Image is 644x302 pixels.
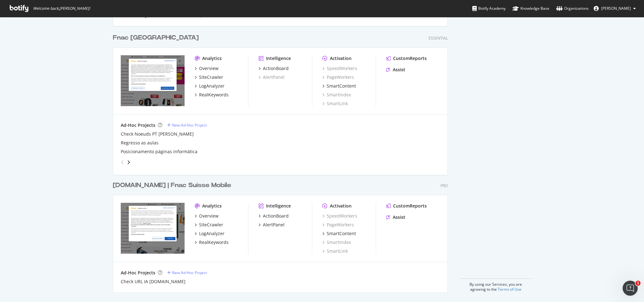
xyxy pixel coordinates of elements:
div: Intelligence [266,55,291,62]
div: CustomReports [393,203,427,209]
img: www.fnac.ch [121,203,185,254]
a: SpeedWorkers [322,213,357,219]
span: Welcome back, [PERSON_NAME] ! [33,6,90,11]
div: Overview [199,65,219,72]
div: ActionBoard [263,65,289,72]
a: SmartLink [322,100,348,107]
div: Assist [393,214,405,220]
div: Activation [330,55,352,62]
a: AlertPanel [258,74,285,80]
div: SmartContent [327,230,356,237]
div: Ad-Hoc Projects [121,270,155,276]
div: angle-right [126,159,131,165]
a: PageWorkers [322,74,354,80]
a: CustomReports [386,55,427,62]
div: Overview [199,213,219,219]
a: SmartLink [322,248,348,254]
div: [DOMAIN_NAME] | Fnac Suisse Mobile [113,181,231,190]
a: SiteCrawler [195,74,223,80]
div: ActionBoard [263,213,289,219]
div: Essential [429,35,448,41]
a: RealKeywords [195,239,229,245]
a: LogAnalyzer [195,230,225,237]
div: Ad-Hoc Projects [121,122,155,128]
div: New Ad-Hoc Project [172,270,207,275]
div: AlertPanel [263,222,285,228]
a: SmartContent [322,83,356,89]
a: ActionBoard [258,213,289,219]
img: www.fnac.pt [121,55,185,106]
div: Analytics [202,203,222,209]
a: Overview [195,213,219,219]
div: angle-left [118,157,126,167]
a: SiteCrawler [195,222,223,228]
div: LogAnalyzer [199,230,225,237]
a: PageWorkers [322,222,354,228]
a: [DOMAIN_NAME] | Fnac Suisse Mobile [113,181,234,190]
a: SmartIndex [322,239,351,245]
a: Regresso as aulas [121,140,158,146]
a: SmartContent [322,230,356,237]
div: RealKeywords [199,92,229,98]
div: Activation [330,203,352,209]
a: Posicionamento páginas informática [121,148,197,155]
a: Check Noeuds PT [PERSON_NAME] [121,131,194,137]
div: LogAnalyzer [199,83,225,89]
a: Assist [386,67,405,73]
iframe: Intercom live chat [623,281,638,296]
button: [PERSON_NAME] [589,3,641,13]
a: SpeedWorkers [322,65,357,72]
div: Analytics [202,55,222,62]
a: ActionBoard [258,65,289,72]
div: CustomReports [393,55,427,62]
div: New Ad-Hoc Project [172,122,207,128]
div: Fnac [GEOGRAPHIC_DATA] [113,33,199,42]
div: SmartContent [327,83,356,89]
div: By using our Services, you are agreeing to the [460,278,531,292]
a: New Ad-Hoc Project [167,270,207,275]
div: RealKeywords [199,239,229,245]
div: SiteCrawler [199,74,223,80]
a: Overview [195,65,219,72]
div: Pro [441,183,448,188]
a: Fnac [GEOGRAPHIC_DATA] [113,33,201,42]
div: Organizations [556,5,589,12]
a: RealKeywords [195,92,229,98]
div: Assist [393,67,405,73]
a: SmartIndex [322,92,351,98]
a: Terms of Use [498,287,521,292]
div: Intelligence [266,203,291,209]
div: Knowledge Base [513,5,549,12]
a: AlertPanel [258,222,285,228]
div: SiteCrawler [199,222,223,228]
a: Assist [386,214,405,220]
a: Check URL IA [DOMAIN_NAME] [121,278,186,285]
a: CustomReports [386,203,427,209]
span: 1 [636,281,641,286]
a: LogAnalyzer [195,83,225,89]
div: Botify Academy [472,5,506,12]
span: Tamara Quiñones [601,6,631,11]
a: New Ad-Hoc Project [167,122,207,128]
